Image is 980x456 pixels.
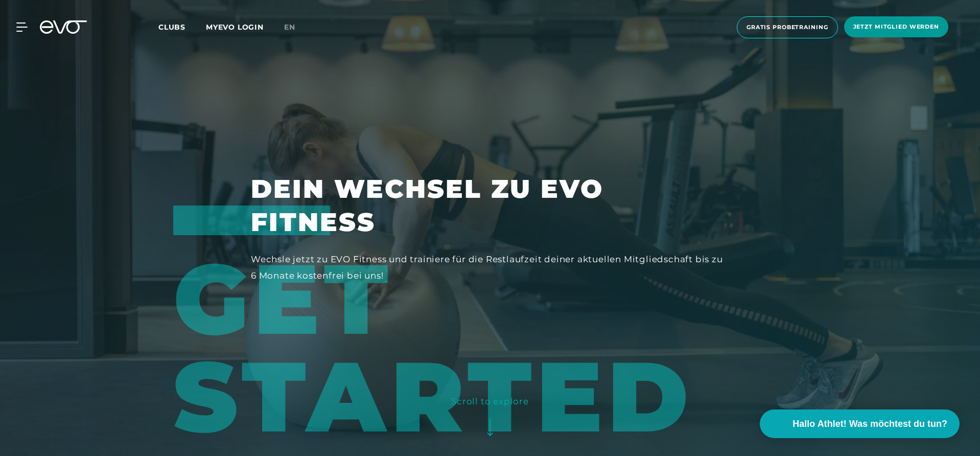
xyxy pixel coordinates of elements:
a: Clubs [158,22,206,32]
button: Hallo Athlet! Was möchtest du tun? [760,409,960,438]
span: Gratis Probetraining [746,23,828,32]
a: en [284,21,308,33]
a: Jetzt Mitglied werden [841,16,951,38]
span: Hallo Athlet! Was möchtest du tun? [792,417,947,431]
a: Gratis Probetraining [734,16,841,38]
span: en [284,22,295,32]
div: Wechsle jetzt zu EVO Fitness und trainiere für die Restlaufzeit deiner aktuellen Mitgliedschaft b... [251,251,729,284]
div: Scroll to explore [451,393,529,409]
span: Jetzt Mitglied werden [853,22,939,31]
div: GET STARTED [173,206,743,446]
h1: Dein Wechsel zu EVO Fitness [251,172,729,239]
a: MYEVO LOGIN [206,22,264,32]
span: Clubs [158,22,185,32]
button: Scroll to explore [451,393,529,446]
